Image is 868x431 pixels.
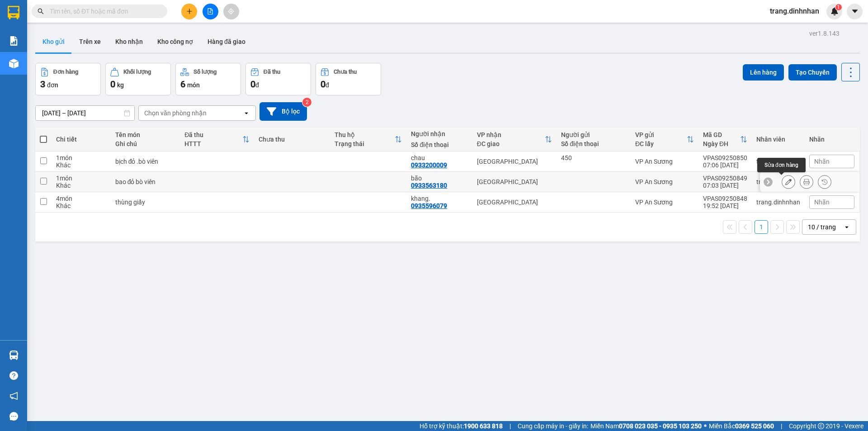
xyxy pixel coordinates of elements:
span: Miền Nam [590,421,702,431]
div: Sửa đơn hàng [757,158,806,172]
div: Số điện thoại [411,141,468,148]
div: HTTT [184,140,242,147]
div: Ngày ĐH [703,140,740,147]
span: plus [186,8,193,14]
span: 0 [250,79,255,90]
div: Đơn hàng [53,69,78,75]
div: 19:52 [DATE] [703,202,747,209]
div: VPAS09250848 [703,195,747,202]
span: notification [9,392,18,400]
div: Khác [56,182,106,189]
div: ver 1.8.143 [809,28,840,38]
th: Toggle SortBy [330,128,406,152]
img: solution-icon [9,36,19,46]
div: Chưa thu [334,69,357,75]
button: Hàng đã giao [200,31,253,52]
span: Miền Bắc [709,421,774,431]
div: Người gửi [561,131,626,138]
button: Số lượng6món [175,63,241,95]
div: 07:06 [DATE] [703,161,747,169]
div: 450 [561,154,626,161]
div: VP An Sương [635,158,694,165]
button: Chưa thu0đ [316,63,381,95]
span: aim [228,8,234,14]
div: bịch đỏ .bò viên [115,158,175,165]
button: Khối lượng0kg [105,63,171,95]
span: message [9,412,18,421]
span: 6 [180,79,185,90]
div: Trạng thái [335,140,395,147]
div: 07:03 [DATE] [703,182,747,189]
div: Chọn văn phòng nhận [144,109,207,118]
div: Nhãn [809,136,854,143]
strong: 0369 525 060 [735,422,774,430]
span: ⚪️ [704,424,707,428]
th: Toggle SortBy [698,128,752,152]
img: icon-new-feature [830,7,839,15]
button: Trên xe [72,31,108,52]
div: Ghi chú [115,140,175,147]
span: 3 [40,79,45,90]
button: Tạo Chuyến [788,64,837,81]
span: question-circle [9,371,18,380]
div: chau [411,154,468,161]
span: trang.dinhnhan [763,5,826,17]
div: 0935596079 [411,202,447,209]
div: 1 món [56,175,106,182]
span: đ [325,81,329,89]
strong: 0708 023 035 - 0935 103 250 [619,422,702,430]
div: ĐC lấy [635,140,687,147]
span: 0 [321,79,325,90]
div: thùng giấy [115,199,175,206]
th: Toggle SortBy [472,128,557,152]
span: | [509,421,511,431]
span: đ [255,81,259,89]
button: Kho công nợ [150,31,200,52]
span: file-add [207,8,213,14]
strong: 1900 633 818 [464,422,503,430]
button: Kho gửi [35,31,72,52]
svg: open [243,109,250,117]
div: bão [411,175,468,182]
img: warehouse-icon [9,350,19,360]
button: file-add [203,4,218,19]
div: Tên món [115,131,175,138]
span: search [38,8,44,14]
div: Số lượng [193,69,217,75]
span: | [781,421,782,431]
div: trang.dinhnhan [756,199,800,206]
div: Chưa thu [259,136,326,143]
span: Nhãn [814,158,830,165]
div: 1 món [56,154,106,161]
button: caret-down [847,4,863,19]
th: Toggle SortBy [631,128,698,152]
div: Số điện thoại [561,140,626,147]
sup: 1 [835,4,842,10]
div: VP An Sương [635,178,694,185]
div: Khối lượng [123,69,151,75]
div: VP nhận [477,131,545,138]
button: Bộ lọc [259,102,307,121]
th: Toggle SortBy [180,128,254,152]
button: plus [181,4,197,19]
div: Khác [56,161,106,169]
div: VPAS09250849 [703,175,747,182]
div: bao đỏ bò viên [115,178,175,185]
div: 0933563180 [411,182,447,189]
div: Khác [56,202,106,209]
div: Thu hộ [335,131,395,138]
div: VP gửi [635,131,687,138]
button: Đơn hàng3đơn [35,63,101,95]
div: VP An Sương [635,199,694,206]
input: Select a date range. [36,106,134,120]
img: warehouse-icon [9,59,19,68]
div: khang. [411,195,468,202]
button: Kho nhận [108,31,150,52]
div: [GEOGRAPHIC_DATA] [477,199,552,206]
button: Lên hàng [743,64,784,81]
span: Hỗ trợ kỹ thuật: [420,421,503,431]
div: 10 / trang [808,223,836,232]
div: Nhân viên [756,136,800,143]
span: caret-down [851,7,859,15]
span: copyright [818,423,824,429]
